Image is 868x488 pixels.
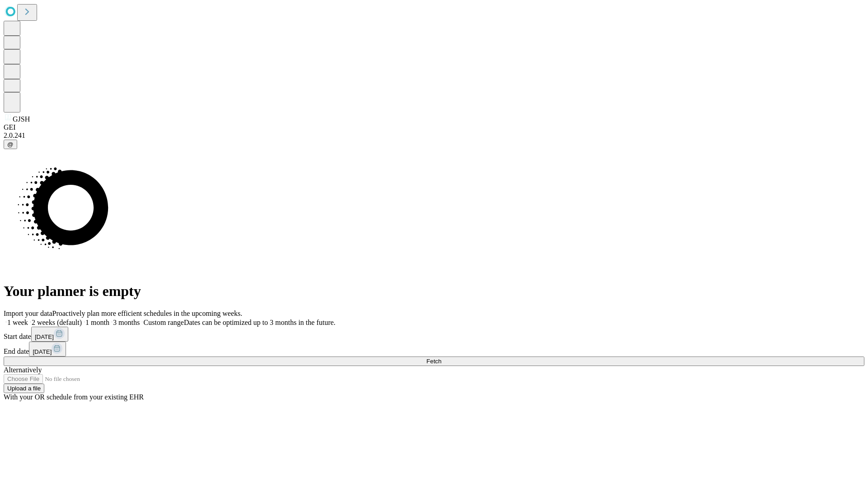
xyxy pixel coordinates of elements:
span: 2 weeks (default) [32,319,82,326]
span: @ [7,141,14,148]
span: Custom range [143,319,184,326]
button: Fetch [4,357,864,366]
button: [DATE] [29,342,66,357]
span: [DATE] [33,348,52,355]
button: Upload a file [4,384,44,393]
span: Proactively plan more efficient schedules in the upcoming weeks. [52,310,242,317]
span: Alternatively [4,366,42,374]
span: 1 month [85,319,109,326]
span: [DATE] [35,333,54,340]
span: With your OR schedule from your existing EHR [4,393,144,401]
span: 1 week [7,319,28,326]
button: @ [4,140,17,149]
div: End date [4,342,864,357]
span: Import your data [4,310,52,317]
div: Start date [4,327,864,342]
span: GJSH [13,115,30,123]
div: 2.0.241 [4,131,864,140]
button: [DATE] [31,327,68,342]
span: Fetch [426,358,441,365]
span: 3 months [113,319,140,326]
span: Dates can be optimized up to 3 months in the future. [184,319,335,326]
div: GEI [4,123,864,131]
h1: Your planner is empty [4,283,864,300]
